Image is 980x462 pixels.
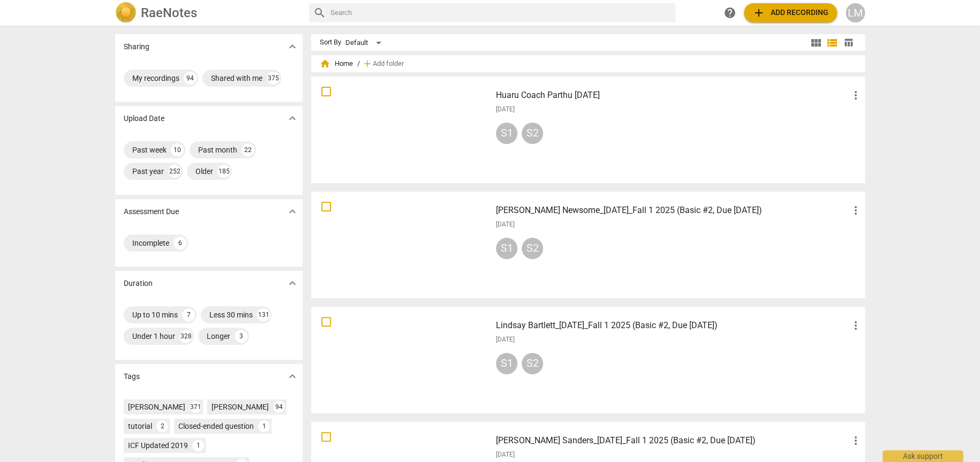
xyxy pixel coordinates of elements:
[156,420,168,432] div: 2
[362,58,373,69] span: add
[132,331,175,342] div: Under 1 hour
[132,166,164,177] div: Past year
[198,145,237,155] div: Past month
[752,6,765,19] span: add
[171,143,184,156] div: 10
[209,309,253,320] div: Less 30 mins
[273,401,285,413] div: 94
[178,421,254,431] div: Closed-ended question
[128,421,152,431] div: tutorial
[257,308,270,321] div: 131
[315,310,861,410] a: Lindsay Bartlett_[DATE]_Fall 1 2025 (Basic #2, Due [DATE])[DATE]S1S2
[496,434,849,447] h3: Martha Sanders_9/23/25_Fall 1 2025 (Basic #2, Due 9/29/25)
[849,319,862,332] span: more_vert
[115,2,300,24] a: LogoRaeNotes
[217,165,230,178] div: 185
[313,6,326,19] span: search
[286,112,299,125] span: expand_more
[522,353,543,374] div: S2
[168,165,181,178] div: 252
[826,36,839,49] span: view_list
[124,206,179,217] p: Assessment Due
[286,277,299,290] span: expand_more
[744,3,837,22] button: Upload
[315,80,861,179] a: Huaru Coach Parthu [DATE][DATE]S1S2
[522,123,543,144] div: S2
[284,368,300,384] button: Show more
[320,58,353,69] span: Home
[373,60,404,68] span: Add folder
[286,205,299,218] span: expand_more
[357,60,360,68] span: /
[128,440,188,451] div: ICF Updated 2019
[849,89,862,102] span: more_vert
[132,309,178,320] div: Up to 10 mins
[284,110,300,126] button: Show more
[752,6,828,19] span: Add recording
[207,331,230,342] div: Longer
[124,113,164,124] p: Upload Date
[496,204,849,217] h3: Kathryn Newsome_9/23/25_Fall 1 2025 (Basic #2, Due 9/29/25)
[315,195,861,294] a: [PERSON_NAME] Newsome_[DATE]_Fall 1 2025 (Basic #2, Due [DATE])[DATE]S1S2
[286,370,299,383] span: expand_more
[345,34,385,51] div: Default
[195,166,213,177] div: Older
[496,89,849,102] h3: Huaru Coach Parthu 13.08.2025
[192,440,204,451] div: 1
[242,143,254,156] div: 22
[330,4,671,21] input: Search
[496,335,515,344] span: [DATE]
[179,330,192,343] div: 328
[320,58,330,69] span: home
[174,237,186,249] div: 6
[141,5,197,20] h2: RaeNotes
[286,40,299,53] span: expand_more
[124,278,153,289] p: Duration
[212,402,269,412] div: [PERSON_NAME]
[128,402,185,412] div: [PERSON_NAME]
[496,238,517,259] div: S1
[723,6,736,19] span: help
[124,41,149,52] p: Sharing
[496,319,849,332] h3: Lindsay Bartlett_9/23/25_Fall 1 2025 (Basic #2, Due 9/29/25)
[284,275,300,291] button: Show more
[496,353,517,374] div: S1
[320,39,341,47] div: Sort By
[843,37,854,48] span: table_chart
[849,204,862,217] span: more_vert
[883,450,963,462] div: Ask support
[522,238,543,259] div: S2
[496,105,515,114] span: [DATE]
[182,308,195,321] div: 7
[284,203,300,219] button: Show more
[267,72,280,85] div: 375
[284,39,300,55] button: Show more
[496,220,515,229] span: [DATE]
[132,238,169,248] div: Incomplete
[496,450,515,459] span: [DATE]
[808,35,824,51] button: Tile view
[824,35,840,51] button: List view
[720,3,740,22] a: Help
[235,330,247,343] div: 3
[124,371,140,382] p: Tags
[115,2,137,24] img: Logo
[496,123,517,144] div: S1
[184,72,197,85] div: 94
[810,36,823,49] span: view_module
[132,145,167,155] div: Past week
[190,401,201,413] div: 371
[849,434,862,447] span: more_vert
[211,73,262,84] div: Shared with me
[840,35,856,51] button: Table view
[258,420,270,432] div: 1
[846,3,865,22] button: LM
[132,73,179,84] div: My recordings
